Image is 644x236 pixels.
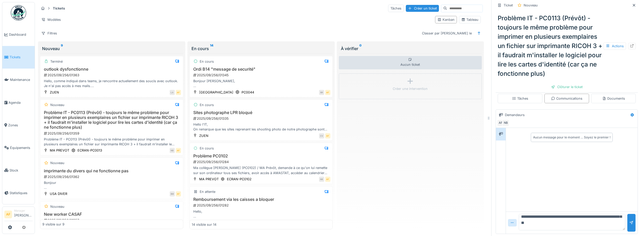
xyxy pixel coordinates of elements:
div: ZUEN [199,133,208,138]
h3: Problème PC0102 [192,154,330,158]
div: 2025/09/256/01284 [193,159,330,164]
div: AF [176,191,181,196]
div: ECRAN-PC0013 [78,148,102,153]
h3: Sites photographe LPR bloqué [192,110,330,115]
div: En cours [200,146,214,151]
div: Kanban [437,17,455,22]
div: Terminé [50,59,63,64]
h3: Remboursement via les caisses a bloquer [192,197,330,202]
img: Badge_color-CXgf-gQk.svg [11,5,26,21]
div: Nouveau [50,161,64,165]
h3: imprimante du divers qui ne fonctionne pas [42,168,181,173]
span: Statistiques [9,191,33,195]
span: Stock [9,168,33,173]
div: 2025/09/256/01359 [43,131,181,136]
div: Aucun ticket [339,56,482,69]
div: PC0044 [242,90,254,95]
div: Hello l'IT, On remarque que les sites reprenant les shooting photo de notre photographe sont bloq... [192,122,330,132]
div: [GEOGRAPHIC_DATA] [199,90,233,95]
div: Hello, comme indiqué dans teams, je rencontre actuellement des soucis avec outlook. Je n'ai pas a... [42,79,181,88]
div: CV [319,133,324,138]
span: Dashboard [9,32,33,37]
div: 2025/09/256/01362 [43,174,181,179]
a: Statistiques [2,182,35,204]
div: AF [176,148,181,153]
div: En cours [200,102,214,107]
div: Classer par [PERSON_NAME] le [420,30,474,37]
div: Créer une intervention [393,86,428,91]
li: AF [4,211,12,218]
div: En cours [200,59,214,64]
a: Dashboard [2,23,35,46]
div: MA PREVOT [199,177,219,182]
div: AF [325,177,330,182]
div: Créer un ticket [406,5,439,12]
a: AF Manager[PERSON_NAME] [4,209,33,221]
div: 2025/09/256/01345 [193,73,330,78]
div: En attente [200,189,215,194]
div: Communications [551,96,582,101]
div: NB [502,119,509,127]
h3: New worker CASAF [42,212,181,217]
li: [PERSON_NAME] [14,209,33,220]
div: Manager [14,209,33,213]
div: NB [319,177,324,182]
div: Tableau [461,17,478,22]
a: Tickets [2,46,35,69]
div: Tâches [512,96,528,101]
div: Documents [602,96,625,101]
div: Bonjour [PERSON_NAME], Le magasin est fermé [DATE], mais je tenais tout de même à vous signaler q... [192,79,330,88]
div: MA PREVOT [50,148,69,153]
div: ECRAN-PC0102 [227,177,252,182]
div: 9 visible sur 9 [42,222,64,227]
div: 2025/09/256/01357 [43,218,181,223]
div: BR [319,90,324,95]
div: Ticket [504,3,513,8]
span: Tickets [9,55,33,60]
div: 2025/09/256/01282 [193,203,330,208]
div: Tâches [388,5,404,12]
h3: Ordi B14 "message de securité" [192,67,330,72]
sup: 0 [359,45,362,52]
div: Ma collègue [PERSON_NAME] (PC0102) / MA Prévôt, demande à ce qu'on lui remette sur son ordinateur... [192,165,330,175]
a: Maintenance [2,69,35,91]
div: Nouveau [524,3,538,8]
div: AF [325,90,330,95]
div: USA DIVER [50,191,67,196]
h3: outlook dysfonctionne [42,67,181,72]
div: AF [497,119,504,127]
sup: 9 [61,45,63,52]
div: Problème IT - PC0113 (Prévôt) - toujours le même problème pour imprimer en plusieurs exemplaires ... [496,12,638,80]
h3: Problème IT - PC0113 (Prévôt) - toujours le même problème pour imprimer en plusieurs exemplaires ... [42,110,181,130]
div: Nouveau [50,102,64,107]
div: 2025/09/256/01335 [193,116,330,121]
span: Zones [8,123,33,128]
div: Problème IT - PC0113 (Prévôt) - toujours le même problème pour imprimer en plusieurs exemplaires ... [42,137,181,147]
div: ZUEN [50,90,59,95]
div: 2025/09/256/01363 [43,73,181,78]
div: En cours [191,45,331,52]
div: Modèles [39,16,63,23]
div: NB [170,148,175,153]
span: Équipements [10,145,33,150]
div: Actions [603,42,626,50]
span: Maintenance [10,77,33,82]
span: Agenda [8,100,33,105]
div: Clôturer le ticket [549,83,585,90]
div: AF [176,90,181,95]
div: Nouveau [42,45,181,52]
div: Demandeurs [505,112,525,117]
strong: Tickets [51,6,67,11]
a: Agenda [2,91,35,114]
div: Aucun message pour le moment … Soyez le premier ! [533,135,610,140]
div: 14 visible sur 14 [192,222,216,227]
div: À vérifier [341,45,480,52]
div: Nouveau [50,204,64,209]
a: Équipements [2,136,35,159]
div: BM [170,191,175,196]
a: Stock [2,159,35,182]
div: Filtres [39,30,59,37]
div: LA [170,90,175,95]
div: Bonjour Nous n'arrivons plus a faire fonctionner l'imprimante du divers merci d'avance Amandine [42,180,181,190]
a: Zones [2,114,35,136]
